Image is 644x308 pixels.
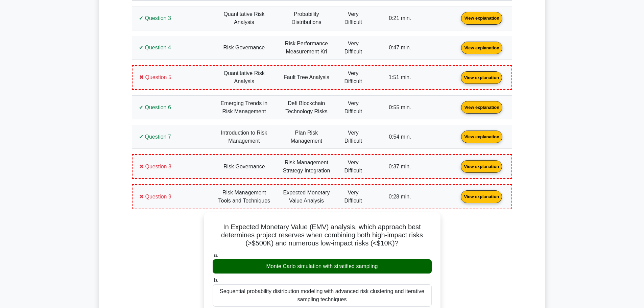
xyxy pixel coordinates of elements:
a: View explanation [458,15,505,21]
div: Sequential probability distribution modeling with advanced risk clustering and iterative sampling... [213,284,432,307]
a: View explanation [458,134,505,139]
div: Monte Carlo simulation with stratified sampling [213,259,432,274]
a: View explanation [458,163,505,169]
a: View explanation [458,74,505,80]
span: b. [214,277,218,283]
span: a. [214,252,218,258]
a: View explanation [458,104,505,110]
h5: In Expected Monetary Value (EMV) analysis, which approach best determines project reserves when c... [212,223,432,247]
a: View explanation [458,44,505,50]
a: View explanation [458,193,505,199]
